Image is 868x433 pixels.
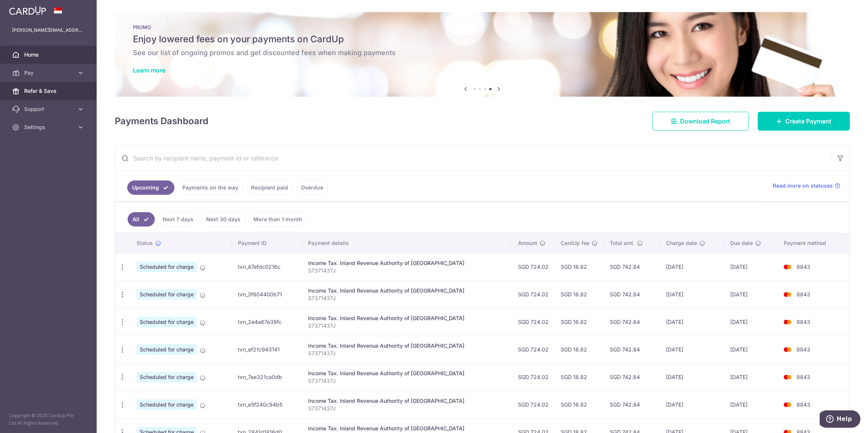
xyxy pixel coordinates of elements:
span: Home [24,51,74,59]
th: Payment ID [232,233,302,253]
td: [DATE] [724,253,778,280]
img: Bank Card [780,345,795,354]
td: SGD 18.82 [555,336,604,363]
td: [DATE] [660,336,724,363]
div: Income Tax. Inland Revenue Authority of [GEOGRAPHIC_DATA] [308,370,506,377]
a: All [128,212,155,227]
td: SGD 724.02 [512,308,555,336]
span: Scheduled for charge [137,372,197,382]
td: txn_3f904400b71 [232,280,302,308]
img: Bank Card [780,262,795,271]
a: More than 1 month [248,212,307,227]
a: Overdue [296,180,328,195]
span: Scheduled for charge [137,399,197,410]
img: Bank Card [780,290,795,299]
a: Learn more [133,66,165,74]
span: Due date [730,239,753,247]
span: Scheduled for charge [137,262,197,272]
span: 8843 [797,263,810,270]
p: [PERSON_NAME][EMAIL_ADDRESS][DOMAIN_NAME] [12,26,85,34]
td: SGD 724.02 [512,253,555,280]
td: SGD 742.84 [604,363,660,391]
p: S7371437J [308,377,506,385]
span: Charge date [666,239,697,247]
h5: Enjoy lowered fees on your payments on CardUp [133,33,832,45]
p: PROMO [133,24,832,30]
td: [DATE] [660,253,724,280]
p: S7371437J [308,267,506,274]
span: Total amt. [610,239,635,247]
td: SGD 724.02 [512,363,555,391]
img: Bank Card [780,317,795,327]
div: Income Tax. Inland Revenue Authority of [GEOGRAPHIC_DATA] [308,259,506,267]
span: 8843 [797,319,810,325]
td: txn_e5f240c94b5 [232,391,302,418]
td: SGD 742.84 [604,391,660,418]
td: SGD 742.84 [604,308,660,336]
a: Read more on statuses [773,182,840,190]
span: 8843 [797,346,810,353]
span: Amount [518,239,537,247]
td: SGD 18.82 [555,280,604,308]
td: txn_2e4a67e39fc [232,308,302,336]
td: txn_ef21c943141 [232,336,302,363]
td: [DATE] [724,280,778,308]
span: Scheduled for charge [137,317,197,327]
p: S7371437J [308,294,506,302]
span: Refer & Save [24,87,74,95]
p: S7371437J [308,350,506,357]
a: Next 7 days [158,212,198,227]
span: 8843 [797,291,810,297]
th: Payment method [778,233,849,253]
td: [DATE] [724,391,778,418]
td: SGD 18.82 [555,391,604,418]
iframe: Opens a widget where you can find more information [820,410,860,429]
span: Download Report [680,117,730,126]
a: Recipient paid [246,180,293,195]
td: SGD 18.82 [555,308,604,336]
div: Income Tax. Inland Revenue Authority of [GEOGRAPHIC_DATA] [308,397,506,405]
td: SGD 724.02 [512,336,555,363]
td: [DATE] [724,308,778,336]
a: Payments on the way [177,180,243,195]
a: Upcoming [127,180,174,195]
td: SGD 724.02 [512,280,555,308]
div: Income Tax. Inland Revenue Authority of [GEOGRAPHIC_DATA] [308,425,506,432]
a: Download Report [652,112,749,131]
a: Next 30 days [201,212,245,227]
td: SGD 742.84 [604,280,660,308]
img: CardUp [9,6,46,15]
h4: Payments Dashboard [115,114,208,128]
span: CardUp fee [561,239,589,247]
h6: See our list of ongoing promos and get discounted fees when making payments [133,48,832,57]
td: SGD 18.82 [555,363,604,391]
span: Settings [24,123,74,131]
div: Income Tax. Inland Revenue Authority of [GEOGRAPHIC_DATA] [308,342,506,350]
td: [DATE] [724,363,778,391]
td: SGD 742.84 [604,336,660,363]
span: 8843 [797,374,810,380]
td: SGD 724.02 [512,391,555,418]
td: txn_47efdc0216c [232,253,302,280]
a: Create Payment [758,112,850,131]
td: txn_7ae321ca0db [232,363,302,391]
div: Income Tax. Inland Revenue Authority of [GEOGRAPHIC_DATA] [308,314,506,322]
span: Scheduled for charge [137,344,197,355]
span: Read more on statuses [773,182,833,190]
td: [DATE] [660,363,724,391]
img: Latest Promos banner [115,12,850,97]
td: [DATE] [724,336,778,363]
td: SGD 18.82 [555,253,604,280]
img: Bank Card [780,373,795,382]
span: Status [137,239,153,247]
span: 8843 [797,401,810,408]
td: [DATE] [660,308,724,336]
td: SGD 742.84 [604,253,660,280]
td: [DATE] [660,280,724,308]
img: Bank Card [780,400,795,409]
div: Income Tax. Inland Revenue Authority of [GEOGRAPHIC_DATA] [308,287,506,294]
input: Search by recipient name, payment id or reference [115,146,831,170]
span: Create Payment [785,117,831,126]
th: Payment details [302,233,512,253]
